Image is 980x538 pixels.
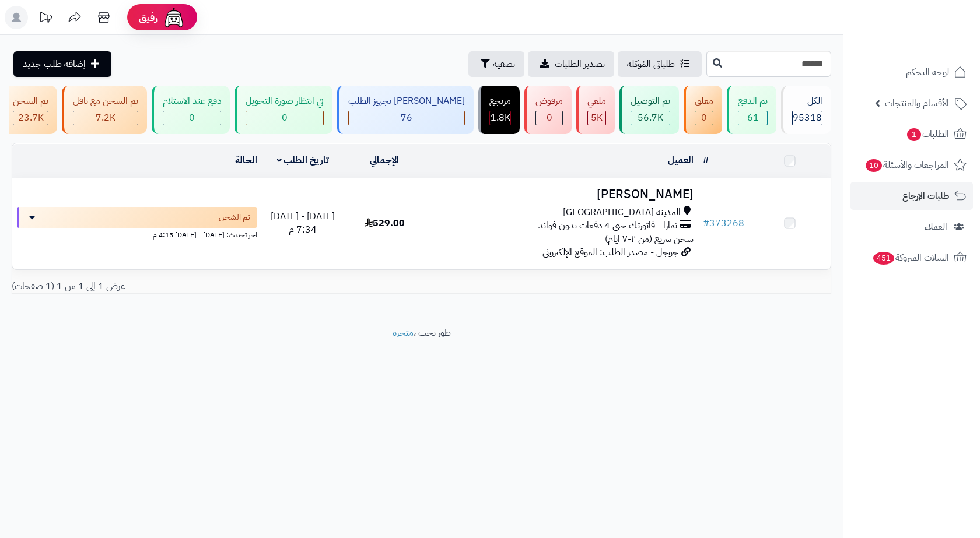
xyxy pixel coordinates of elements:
[850,213,973,241] a: العملاء
[631,94,670,108] div: تم التوصيل
[246,94,324,108] div: في انتظار صورة التحويل
[850,151,973,179] a: المراجعات والأسئلة10
[163,111,220,125] div: 0
[149,86,232,134] a: دفع عند الاستلام 0
[493,57,515,71] span: تصفية
[491,111,510,125] span: 1.8K
[587,94,606,108] div: ملغي
[335,86,476,134] a: [PERSON_NAME] تجهيز الطلب 76
[627,57,675,71] span: طلباتي المُوكلة
[555,57,605,71] span: تصدير الطلبات
[703,216,744,230] a: #373268
[490,111,510,125] div: 1813
[906,126,949,142] span: الطلبات
[271,209,335,237] span: [DATE] - [DATE] 7:34 م
[850,182,973,210] a: طلبات الإرجاع
[681,86,724,134] a: معلق 0
[701,111,707,125] span: 0
[528,51,614,77] a: تصدير الطلبات
[401,111,412,125] span: 76
[232,86,335,134] a: في انتظار صورة التحويل 0
[468,51,524,77] button: تصفية
[18,111,44,125] span: 23.7K
[536,111,562,125] div: 0
[246,111,323,125] div: 0
[703,153,709,167] a: #
[31,6,60,32] a: تحديثات المنصة
[563,206,681,219] span: المدينة [GEOGRAPHIC_DATA]
[738,111,767,125] div: 61
[906,64,949,80] span: لوحة التحكم
[349,111,464,125] div: 76
[276,153,330,167] a: تاريخ الطلب
[779,86,834,134] a: الكل95318
[13,51,111,77] a: إضافة طلب جديد
[282,111,288,125] span: 0
[591,111,603,125] span: 5K
[542,245,678,259] span: جوجل - مصدر الطلب: الموقع الإلكتروني
[73,111,138,125] div: 7223
[538,219,677,233] span: تمارا - فاتورتك حتى 4 دفعات بدون فوائد
[13,94,48,108] div: تم الشحن
[489,94,511,108] div: مرتجع
[73,94,138,108] div: تم الشحن مع ناقل
[219,212,250,223] span: تم الشحن
[618,51,702,77] a: طلباتي المُوكلة
[668,153,694,167] a: العميل
[724,86,779,134] a: تم الدفع 61
[574,86,617,134] a: ملغي 5K
[547,111,552,125] span: 0
[23,57,86,71] span: إضافة طلب جديد
[235,153,257,167] a: الحالة
[535,94,563,108] div: مرفوض
[631,111,670,125] div: 56715
[17,228,257,240] div: اخر تحديث: [DATE] - [DATE] 4:15 م
[348,94,465,108] div: [PERSON_NAME] تجهيز الطلب
[162,6,185,29] img: ai-face.png
[430,188,694,201] h3: [PERSON_NAME]
[163,94,221,108] div: دفع عند الاستلام
[60,86,149,134] a: تم الشحن مع ناقل 7.2K
[793,111,822,125] span: 95318
[865,159,883,173] span: 10
[738,94,768,108] div: تم الدفع
[605,232,694,246] span: شحن سريع (من ٢-٧ ايام)
[850,58,973,86] a: لوحة التحكم
[747,111,759,125] span: 61
[370,153,399,167] a: الإجمالي
[850,120,973,148] a: الطلبات1
[885,95,949,111] span: الأقسام والمنتجات
[13,111,48,125] div: 23698
[850,244,973,272] a: السلات المتروكة451
[695,94,713,108] div: معلق
[617,86,681,134] a: تم التوصيل 56.7K
[638,111,663,125] span: 56.7K
[864,157,949,173] span: المراجعات والأسئلة
[901,9,969,34] img: logo-2.png
[393,326,414,340] a: متجرة
[907,128,922,142] span: 1
[902,188,949,204] span: طلبات الإرجاع
[703,216,709,230] span: #
[522,86,574,134] a: مرفوض 0
[925,219,947,235] span: العملاء
[792,94,822,108] div: الكل
[872,249,949,266] span: السلات المتروكة
[695,111,713,125] div: 0
[96,111,116,125] span: 7.2K
[476,86,522,134] a: مرتجع 1.8K
[588,111,605,125] div: 4984
[139,10,157,24] span: رفيق
[872,251,895,265] span: 451
[365,216,405,230] span: 529.00
[189,111,195,125] span: 0
[3,280,422,293] div: عرض 1 إلى 1 من 1 (1 صفحات)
